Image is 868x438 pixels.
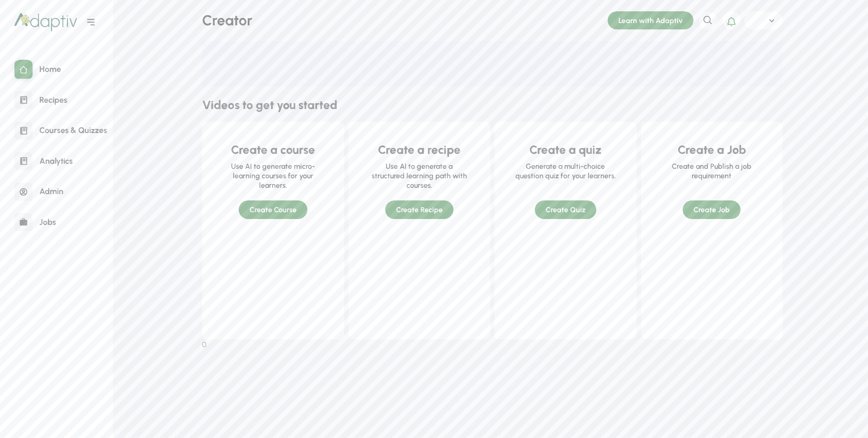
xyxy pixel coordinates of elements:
[529,142,601,158] div: Create a quiz
[385,200,453,219] div: Create Recipe
[369,162,470,190] div: Use AI to generate a structured learning path with courses.
[661,162,763,181] div: Create and Publish a job requirement
[33,152,80,171] div: Analytics
[33,90,74,110] div: Recipes
[608,11,693,29] div: Learn with Adaptiv
[648,235,776,333] iframe: YouTube video player
[678,142,746,158] div: Create a Job
[515,162,616,181] div: Generate a multi-choice question quiz for your learners.
[33,121,114,140] div: Courses & Quizzes
[202,97,783,113] div: Videos to get you started
[355,235,484,333] iframe: YouTube video player
[683,200,741,219] div: Create Job
[209,235,337,333] iframe: YouTube video player
[239,200,307,219] div: Create Course
[33,182,70,201] div: Admin
[202,41,783,351] div: 0
[14,13,77,31] img: logo.872b5aafeb8bf5856602.png
[501,235,630,333] iframe: YouTube video player
[378,142,461,158] div: Create a recipe
[202,41,783,86] span: ‌
[222,162,324,190] div: Use AI to generate micro-learning courses for your learners.
[33,213,63,232] div: Jobs
[231,142,315,158] div: Create a course
[33,60,68,79] div: Home
[202,11,608,30] div: Creator
[535,200,596,219] div: Create Quiz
